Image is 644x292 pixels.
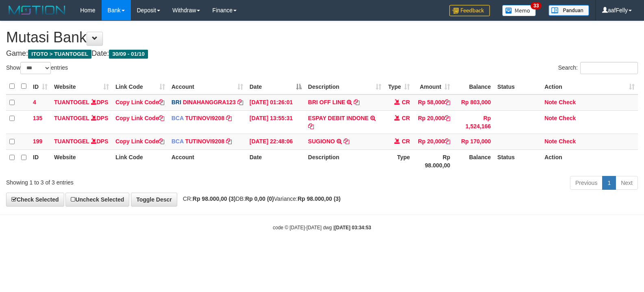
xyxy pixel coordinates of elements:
input: Search: [580,62,638,74]
th: Action [541,149,638,173]
td: Rp 170,000 [453,134,494,149]
td: Rp 58,000 [413,94,453,111]
span: CR [402,138,410,145]
label: Show entries [6,62,68,74]
strong: Rp 98.000,00 (3) [298,195,341,202]
div: Showing 1 to 3 of 3 entries [6,175,262,187]
th: Link Code [112,149,168,173]
a: Toggle Descr [131,193,177,206]
th: Action: activate to sort column ascending [541,79,638,94]
th: Rp 98.000,00 [413,149,453,173]
td: DPS [51,134,112,149]
th: Type [385,149,413,173]
a: Check [559,138,576,145]
td: Rp 20,000 [413,134,453,149]
a: Copy Rp 20,000 to clipboard [444,138,450,145]
label: Search: [558,62,638,74]
th: Date: activate to sort column descending [246,79,305,94]
a: TUTINOVI9208 [185,115,224,121]
a: Copy TUTINOVI9208 to clipboard [226,115,232,121]
a: BRI OFF LINE [308,99,346,105]
a: Copy Link Code [115,99,165,105]
a: Check [559,99,576,105]
td: Rp 20,000 [413,110,453,134]
a: TUANTOGEL [54,138,89,145]
a: 1 [602,176,616,190]
a: ESPAY DEBIT INDONE [308,115,369,121]
a: DINAHANGGRA123 [183,99,236,105]
td: DPS [51,110,112,134]
a: Copy BRI OFF LINE to clipboard [354,99,359,105]
img: MOTION_logo.png [6,4,68,16]
span: CR: DB: Variance: [179,195,341,202]
td: [DATE] 13:55:31 [246,110,305,134]
span: BCA [172,138,184,145]
td: Rp 803,000 [453,94,494,111]
a: Copy Link Code [115,115,165,121]
th: Website [51,149,112,173]
td: DPS [51,94,112,111]
a: Copy ESPAY DEBIT INDONE to clipboard [308,123,314,130]
a: Note [544,138,557,145]
img: panduan.png [548,5,589,16]
th: Description: activate to sort column ascending [305,79,385,94]
a: TUTINOVI9208 [185,138,224,145]
a: Uncheck Selected [65,193,129,206]
th: Status [494,79,541,94]
td: Rp 1,524,166 [453,110,494,134]
span: CR [402,99,410,105]
span: 135 [33,115,42,121]
th: ID: activate to sort column ascending [30,79,51,94]
th: Amount: activate to sort column ascending [413,79,453,94]
th: Account: activate to sort column ascending [168,79,246,94]
a: TUANTOGEL [54,115,89,121]
a: Copy Rp 58,000 to clipboard [444,99,450,105]
a: Note [544,115,557,121]
th: Balance [453,149,494,173]
a: Copy SUGIONO to clipboard [344,138,349,145]
th: Website: activate to sort column ascending [51,79,112,94]
td: [DATE] 01:26:01 [246,94,305,111]
a: Check Selected [6,193,64,206]
span: BCA [172,115,184,121]
th: Status [494,149,541,173]
a: SUGIONO [308,138,335,145]
span: CR [402,115,410,121]
a: Next [616,176,638,190]
th: ID [30,149,51,173]
td: [DATE] 22:48:06 [246,134,305,149]
span: ITOTO > TUANTOGEL [28,50,91,59]
img: Feedback.jpg [449,5,490,16]
span: 4 [33,99,36,105]
a: Copy Rp 20,000 to clipboard [444,115,450,121]
h4: Game: Date: [6,50,638,58]
select: Showentries [20,62,51,74]
th: Description [305,149,385,173]
h1: Mutasi Bank [6,29,638,46]
th: Type: activate to sort column ascending [385,79,413,94]
th: Balance [453,79,494,94]
a: Check [559,115,576,121]
a: Previous [570,176,603,190]
th: Account [168,149,246,173]
a: Note [544,99,557,105]
small: code © [DATE]-[DATE] dwg | [273,225,371,231]
span: 199 [33,138,42,145]
img: Button%20Memo.svg [502,5,536,16]
a: Copy DINAHANGGRA123 to clipboard [237,99,243,105]
strong: Rp 98.000,00 (3) [193,195,236,202]
th: Date [246,149,305,173]
strong: [DATE] 03:34:53 [335,225,371,231]
a: Copy TUTINOVI9208 to clipboard [226,138,232,145]
strong: Rp 0,00 (0) [245,195,274,202]
span: BRI [172,99,181,105]
span: 33 [531,2,542,9]
span: 30/09 - 01/10 [109,50,148,59]
a: Copy Link Code [115,138,165,145]
a: TUANTOGEL [54,99,89,105]
th: Link Code: activate to sort column ascending [112,79,168,94]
